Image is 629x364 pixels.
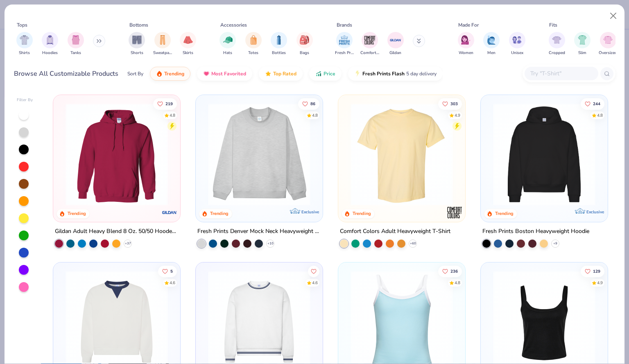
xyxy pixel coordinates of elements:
button: Price [309,67,342,81]
button: filter button [549,32,565,56]
img: Skirts Image [183,35,193,45]
div: Accessories [220,21,247,29]
img: Gildan Image [389,34,402,46]
img: flash.gif [354,70,361,77]
span: Men [487,50,496,56]
div: 4.6 [170,280,176,286]
div: Fits [549,21,557,29]
img: Tanks Image [71,35,80,45]
span: Shirts [19,50,30,56]
button: filter button [599,32,617,56]
input: Try "T-Shirt" [529,69,593,78]
span: 219 [166,102,173,106]
div: filter for Shorts [129,32,145,56]
button: Most Favorited [197,67,252,81]
button: filter button [483,32,500,56]
button: filter button [245,32,262,56]
button: filter button [271,32,287,56]
img: Totes Image [249,35,258,45]
img: 91acfc32-fd48-4d6b-bdad-a4c1a30ac3fc [489,103,600,206]
span: Bags [300,50,309,56]
div: 4.8 [597,112,603,118]
span: 236 [450,269,458,273]
span: Comfort Colors [360,50,379,56]
span: Gildan [389,50,401,56]
span: 303 [450,102,458,106]
button: filter button [509,32,525,56]
img: Sweatpants Image [158,35,167,45]
span: Women [459,50,473,56]
img: most_fav.gif [203,70,210,77]
div: filter for Sweatpants [153,32,172,56]
button: Close [606,8,621,24]
span: + 37 [125,241,131,246]
span: 244 [593,102,600,106]
img: f5d85501-0dbb-4ee4-b115-c08fa3845d83 [204,103,314,206]
span: Trending [164,70,184,77]
button: Like [438,265,462,277]
span: + 10 [267,241,274,246]
button: filter button [574,32,591,56]
img: Hats Image [223,35,233,45]
div: 4.8 [455,280,460,286]
button: Fresh Prints Flash5 day delivery [348,67,443,81]
span: Tanks [70,50,81,56]
div: Comfort Colors Adult Heavyweight T-Shirt [340,226,450,237]
span: Fresh Prints [335,50,354,56]
button: filter button [16,32,33,56]
button: filter button [219,32,236,56]
div: Bottoms [129,21,148,29]
button: Like [298,98,319,109]
img: Men Image [487,35,496,45]
span: Skirts [183,50,193,56]
button: Like [158,265,177,277]
img: 029b8af0-80e6-406f-9fdc-fdf898547912 [346,103,457,206]
button: Like [154,98,177,109]
button: filter button [153,32,172,56]
img: Bottles Image [274,35,283,45]
span: Exclusive [586,209,604,215]
span: Bottles [272,50,286,56]
button: filter button [180,32,196,56]
div: 4.8 [312,112,318,118]
img: Comfort Colors Image [364,34,376,46]
button: filter button [129,32,145,56]
span: Sweatpants [153,50,172,56]
button: Top Rated [259,67,303,81]
div: filter for Hats [219,32,236,56]
div: filter for Hoodies [42,32,58,56]
div: 4.9 [455,112,460,118]
img: Unisex Image [512,35,522,45]
span: 86 [310,102,315,106]
span: 5 [171,269,173,273]
button: Trending [150,67,190,81]
div: filter for Gildan [387,32,404,56]
span: Shorts [131,50,143,56]
span: 129 [593,269,600,273]
button: filter button [68,32,84,56]
div: 4.8 [170,112,176,118]
img: e55d29c3-c55d-459c-bfd9-9b1c499ab3c6 [457,103,567,206]
img: TopRated.gif [265,70,272,77]
button: Like [438,98,462,109]
div: filter for Tanks [68,32,84,56]
img: 01756b78-01f6-4cc6-8d8a-3c30c1a0c8ac [61,103,172,206]
div: Brands [337,21,352,29]
span: Cropped [549,50,565,56]
button: filter button [387,32,404,56]
span: Slim [578,50,586,56]
span: + 60 [410,241,416,246]
img: Shirts Image [20,35,29,45]
img: Slim Image [578,35,587,45]
button: filter button [335,32,354,56]
div: filter for Women [458,32,474,56]
div: filter for Bottles [271,32,287,56]
button: filter button [42,32,58,56]
button: Like [581,98,604,109]
div: Sort By [127,70,143,77]
div: filter for Slim [574,32,591,56]
div: Tops [17,21,27,29]
button: filter button [458,32,474,56]
img: Gildan logo [161,204,178,221]
span: Top Rated [273,70,296,77]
